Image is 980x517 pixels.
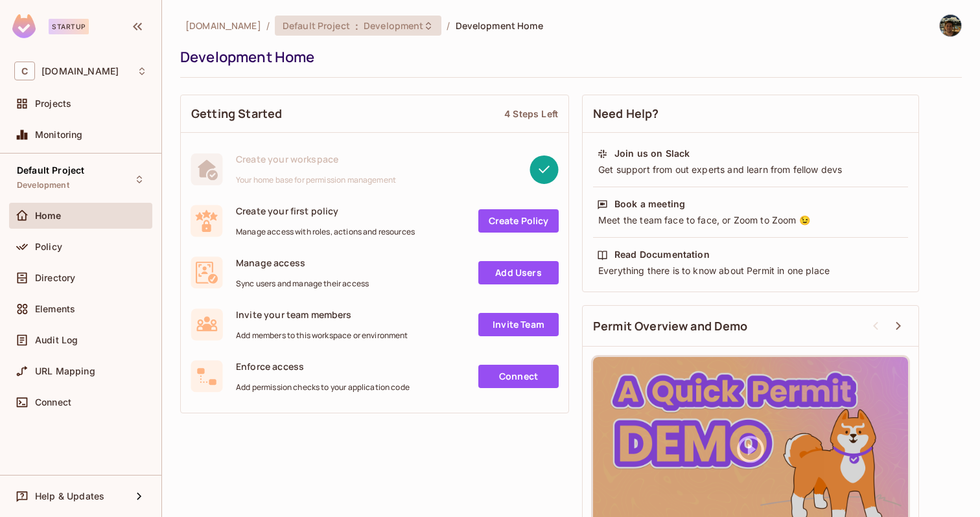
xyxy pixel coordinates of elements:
div: Read Documentation [614,248,710,261]
span: Add permission checks to your application code [236,382,410,393]
span: Audit Log [35,335,78,345]
span: Help & Updates [35,491,104,501]
a: Add Users [478,261,559,284]
span: Elements [35,304,75,314]
span: Permit Overview and Demo [593,318,748,334]
div: Everything there is to know about Permit in one place [597,264,904,277]
span: Projects [35,98,71,109]
div: Get support from out experts and learn from fellow devs [597,163,904,176]
span: Create your first policy [236,205,415,217]
span: : [355,21,359,31]
span: Directory [35,273,75,283]
div: Startup [49,19,89,34]
span: Development [364,19,423,32]
a: Invite Team [478,313,559,336]
li: / [447,19,450,32]
span: Your home base for permission management [236,175,396,185]
img: Brian Roytman [940,15,961,36]
span: Manage access with roles, actions and resources [236,227,415,237]
li: / [266,19,270,32]
span: Policy [35,242,62,252]
span: Default Project [283,19,350,32]
span: Home [35,211,62,221]
span: Sync users and manage their access [236,279,369,289]
a: Connect [478,365,559,388]
div: Meet the team face to face, or Zoom to Zoom 😉 [597,214,904,227]
span: Development Home [456,19,543,32]
span: Enforce access [236,360,410,373]
span: Invite your team members [236,308,408,321]
span: Add members to this workspace or environment [236,330,408,341]
div: Book a meeting [614,198,685,211]
span: Create your workspace [236,153,396,165]
span: Monitoring [35,130,83,140]
span: C [14,62,35,80]
div: 4 Steps Left [504,108,558,120]
span: Connect [35,397,71,408]
span: Workspace: chalkboard.io [41,66,119,76]
span: the active workspace [185,19,261,32]
span: Development [17,180,69,190]
img: SReyMgAAAABJRU5ErkJggg== [12,14,36,38]
span: URL Mapping [35,366,95,376]
span: Default Project [17,165,84,176]
span: Manage access [236,257,369,269]
span: Getting Started [191,106,282,122]
a: Create Policy [478,209,559,233]
div: Development Home [180,47,955,67]
div: Join us on Slack [614,147,690,160]
span: Need Help? [593,106,659,122]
